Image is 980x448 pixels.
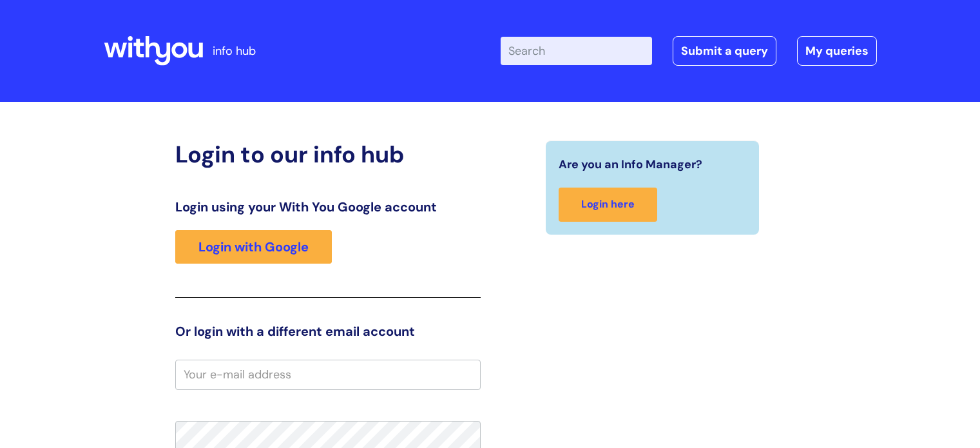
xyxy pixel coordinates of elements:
[175,230,332,264] a: Login with Google
[797,36,877,66] a: My queries
[175,360,481,389] input: Your e-mail address
[501,37,652,65] input: Search
[559,188,657,222] a: Login here
[175,324,481,339] h3: Or login with a different email account
[559,154,702,175] span: Are you an Info Manager?
[175,141,481,168] h2: Login to our info hub
[673,36,776,66] a: Submit a query
[175,199,481,215] h3: Login using your With You Google account
[213,41,256,61] p: info hub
